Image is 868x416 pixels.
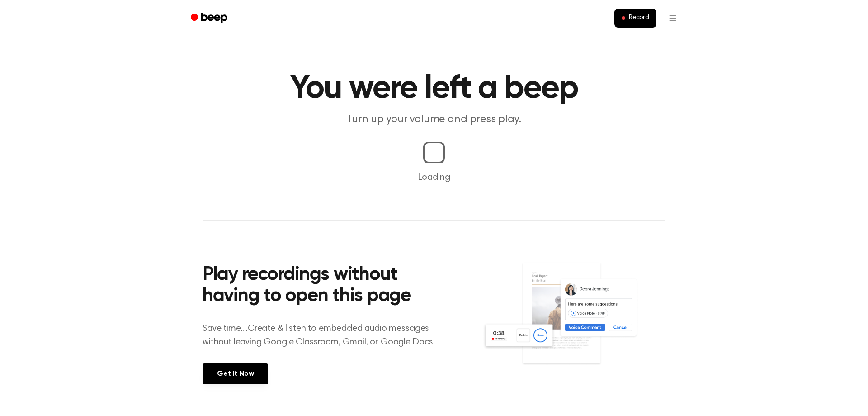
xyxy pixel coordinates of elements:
[184,10,236,27] a: Beep
[203,322,446,349] p: Save time....Create & listen to embedded audio messages without leaving Google Classroom, Gmail, ...
[629,14,649,22] span: Record
[11,171,857,184] p: Loading
[203,264,446,307] h2: Play recordings without having to open this page
[662,7,684,29] button: Open menu
[203,363,268,384] a: Get It Now
[203,72,665,105] h1: You were left a beep
[482,262,665,383] img: Voice Comments on Docs and Recording Widget
[260,112,608,127] p: Turn up your volume and press play.
[614,9,656,28] button: Record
